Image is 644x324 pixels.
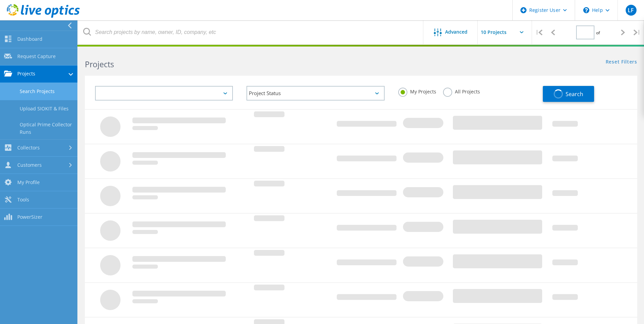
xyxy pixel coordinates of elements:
button: Search [543,86,594,102]
span: of [596,30,600,36]
b: Projects [85,59,114,70]
div: | [532,20,546,44]
span: Search [566,90,583,98]
input: Search projects by name, owner, ID, company, etc [78,20,424,44]
span: LF [628,7,634,13]
div: | [630,20,644,44]
a: Live Optics Dashboard [7,14,80,19]
label: All Projects [443,88,480,94]
div: Project Status [246,86,384,101]
label: My Projects [398,88,436,94]
a: Reset Filters [606,59,637,65]
span: Advanced [445,30,467,34]
svg: \n [583,7,589,13]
